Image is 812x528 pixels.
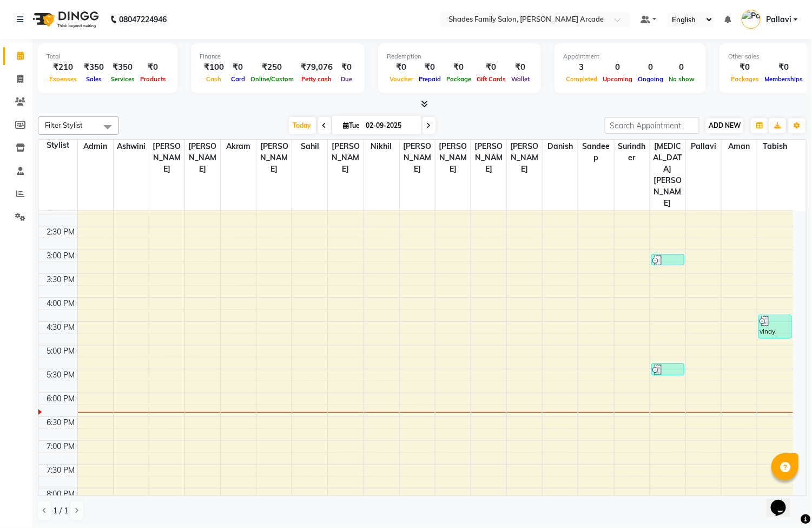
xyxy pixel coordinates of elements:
div: 5:30 PM [45,369,77,381]
span: Tabish [757,140,793,153]
div: 0 [600,61,635,74]
span: Surindher [615,140,650,165]
div: ₹350 [108,61,137,74]
span: Admin [78,140,113,153]
div: 3:00 PM [45,250,77,262]
input: Search Appointment [605,117,699,134]
span: [PERSON_NAME] [471,140,506,176]
div: 3:30 PM [45,274,77,285]
div: vinay, TK02, 04:10 PM-04:40 PM, Men-Men's Haircut Advanced (With Wash) [759,315,791,338]
span: [MEDICAL_DATA][PERSON_NAME] [650,140,685,210]
span: Package [444,75,474,83]
div: [PERSON_NAME], TK03, 05:10 PM-05:25 PM, Women-Eyebrows [652,364,684,375]
span: [PERSON_NAME] [185,140,220,176]
div: 0 [666,61,697,74]
input: 2025-09-02 [363,118,417,134]
span: Today [289,117,316,134]
span: Ongoing [635,75,666,83]
div: ₹0 [444,61,474,74]
span: Due [338,75,355,83]
div: ₹210 [47,61,80,74]
div: 7:00 PM [45,441,77,452]
div: ₹0 [728,61,762,74]
span: Akram [221,140,256,153]
span: Sahil [292,140,327,153]
span: Prepaid [416,75,444,83]
div: Redemption [387,52,532,61]
span: Nikhil [364,140,399,153]
div: 0 [635,61,666,74]
div: ₹0 [228,61,248,74]
span: Filter Stylist [45,121,83,129]
div: Mamata, TK01, 02:55 PM-03:10 PM, Women-Eyebrows [652,255,684,265]
div: 8:00 PM [45,488,77,500]
div: 6:00 PM [45,393,77,405]
span: Memberships [762,75,806,83]
div: Finance [200,52,356,61]
span: Gift Cards [474,75,509,83]
div: 3 [563,61,600,74]
iframe: chat widget [767,485,801,517]
div: ₹250 [248,61,296,74]
div: ₹0 [337,61,356,74]
span: Voucher [387,75,416,83]
button: ADD NEW [706,118,743,133]
span: Cash [204,75,225,83]
div: 4:00 PM [45,298,77,309]
span: [PERSON_NAME] [400,140,435,176]
span: ADD NEW [709,121,741,129]
span: Pallavi [686,140,721,153]
div: ₹0 [387,61,416,74]
span: Packages [728,75,762,83]
span: [PERSON_NAME] [328,140,363,176]
span: Online/Custom [248,75,296,83]
span: Pallavi [766,14,791,25]
div: ₹0 [509,61,532,74]
span: Card [228,75,248,83]
span: Petty cash [299,75,335,83]
div: ₹100 [200,61,228,74]
div: ₹0 [416,61,444,74]
div: ₹79,076 [296,61,337,74]
div: 4:30 PM [45,322,77,333]
span: [PERSON_NAME] [149,140,184,176]
img: Pallavi [742,10,761,29]
span: Products [137,75,169,83]
span: Aman [722,140,757,153]
div: ₹0 [474,61,509,74]
div: Appointment [563,52,697,61]
span: Danish [543,140,578,153]
span: Wallet [509,75,532,83]
img: logo [28,4,102,35]
div: 6:30 PM [45,417,77,428]
span: No show [666,75,697,83]
span: sandeep [578,140,613,165]
div: 5:00 PM [45,346,77,357]
span: Sales [83,75,104,83]
div: ₹0 [762,61,806,74]
div: Stylist [38,140,77,151]
span: [PERSON_NAME] [507,140,542,176]
div: 7:30 PM [45,465,77,476]
span: Services [108,75,137,83]
span: [PERSON_NAME] [256,140,292,176]
span: Completed [563,75,600,83]
span: 1 / 1 [53,505,68,517]
span: Expenses [47,75,80,83]
span: [PERSON_NAME] [435,140,471,176]
span: Tue [341,121,363,129]
div: ₹0 [137,61,169,74]
span: Ashwini [114,140,149,153]
div: 2:30 PM [45,226,77,238]
div: Total [47,52,169,61]
div: ₹350 [80,61,108,74]
b: 08047224946 [119,4,167,35]
span: Upcoming [600,75,635,83]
